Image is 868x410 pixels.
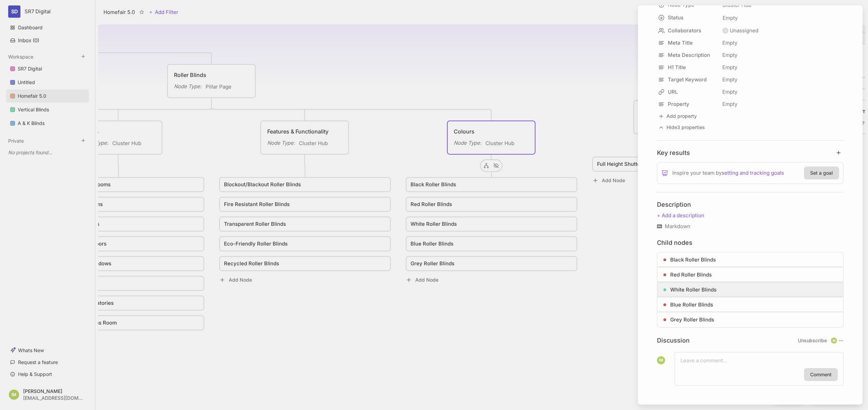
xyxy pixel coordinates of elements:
[720,61,843,74] div: Empty
[657,37,843,49] div: Meta TitleEmpty
[720,86,843,98] div: Empty
[657,98,843,110] div: PropertyEmpty
[722,169,784,177] a: setting and tracking goals
[670,271,837,279] a: Red Roller Blinds
[670,301,713,309] span: Blue Roller Blinds
[655,98,720,110] button: Property
[722,1,751,9] span: Cluster Hub
[657,86,843,98] div: URLEmpty
[668,88,713,96] span: URL
[657,123,706,132] button: Hide3 properties
[655,61,720,74] button: H1 Title
[836,149,844,156] button: add key result
[668,14,713,22] span: Status
[720,74,843,86] div: Empty
[798,337,827,344] button: Unsubscribe
[670,316,837,324] a: Grey Roller Blinds
[655,74,720,86] button: Target Keyword
[668,39,713,47] span: Meta Title
[657,149,690,157] h4: Key results
[730,27,758,35] div: Unassigned
[831,337,837,344] div: IM
[657,112,698,121] button: Add property
[668,27,713,35] span: Collaborators
[657,12,843,25] div: StatusEmpty
[655,37,720,49] button: Meta Title
[657,356,665,364] div: IM
[668,100,713,108] span: Property
[720,49,843,61] div: Empty
[657,61,843,74] div: H1 TitleEmpty
[657,25,843,37] div: CollaboratorsUnassigned
[670,286,837,294] a: White Roller Blinds
[670,256,837,264] a: Black Roller Blinds
[668,76,713,84] span: Target Keyword
[657,222,843,231] div: Markdown
[655,49,720,61] button: Meta Description
[655,12,720,24] button: Status
[670,256,716,264] span: Black Roller Blinds
[804,368,838,381] button: Comment
[670,286,717,294] span: White Roller Blinds
[672,169,784,177] span: Inspire your team by
[720,37,843,49] div: Empty
[722,14,738,22] span: Empty
[670,271,712,279] span: Red Roller Blinds
[668,63,713,72] span: H1 Title
[670,316,714,324] span: Grey Roller Blinds
[657,336,690,344] h4: Discussion
[657,49,843,61] div: Meta DescriptionEmpty
[657,74,843,86] div: Target KeywordEmpty
[655,25,720,37] button: Collaborators
[720,98,843,110] div: Empty
[668,51,713,59] span: Meta Description
[655,86,720,98] button: URL
[670,301,837,309] a: Blue Roller Blinds
[657,239,692,247] h4: Child nodes
[804,167,839,179] button: Set a goal
[657,201,843,208] h4: Description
